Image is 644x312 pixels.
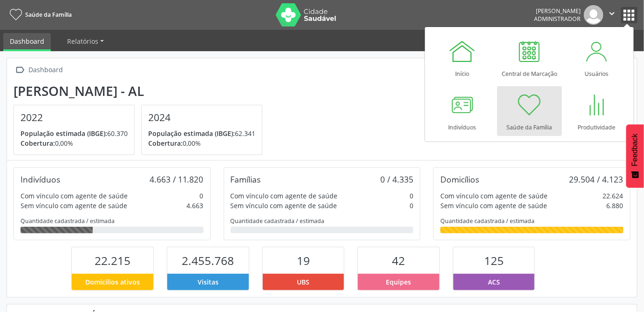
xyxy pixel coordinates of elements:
[200,191,204,201] div: 0
[497,33,562,82] a: Central de Marcação
[7,7,72,22] a: Saúde da Família
[440,217,623,225] div: Quantidade cadastrada / estimada
[21,129,107,138] span: População estimada (IBGE):
[484,253,504,268] span: 125
[231,191,338,201] div: Com vínculo com agente de saúde
[21,201,127,210] div: Sem vínculo com agente de saúde
[25,11,72,19] span: Saúde da Família
[231,174,261,184] div: Famílias
[21,139,55,148] span: Cobertura:
[607,8,617,19] i: 
[21,191,128,201] div: Com vínculo com agente de saúde
[534,15,581,23] span: Administrador
[603,191,623,201] div: 22.624
[21,129,128,138] p: 60.370
[14,83,269,99] div: [PERSON_NAME] - AL
[182,253,234,268] span: 2.455.768
[430,86,495,136] a: Indivíduos
[3,33,51,51] a: Dashboard
[14,63,27,77] i: 
[584,5,603,25] img: img
[380,174,413,184] div: 0 / 4.335
[148,129,255,138] p: 62.341
[603,5,621,25] button: 
[95,253,130,268] span: 22.215
[27,63,65,77] div: Dashboard
[198,277,219,287] span: Visitas
[297,253,310,268] span: 19
[21,112,128,123] h4: 2022
[231,201,337,210] div: Sem vínculo com agente de saúde
[392,253,405,268] span: 42
[67,37,98,46] span: Relatórios
[150,174,204,184] div: 4.663 / 11.820
[607,201,623,210] div: 6.880
[631,134,639,166] span: Feedback
[410,201,413,210] div: 0
[148,138,255,148] p: 0,00%
[21,217,204,225] div: Quantidade cadastrada / estimada
[410,191,413,201] div: 0
[621,7,637,23] button: apps
[488,277,500,287] span: ACS
[231,217,414,225] div: Quantidade cadastrada / estimada
[21,138,128,148] p: 0,00%
[497,86,562,136] a: Saúde da Família
[21,174,60,184] div: Indivíduos
[430,33,495,82] a: Início
[148,112,255,123] h4: 2024
[148,139,183,148] span: Cobertura:
[534,7,581,15] div: [PERSON_NAME]
[564,86,629,136] a: Produtividade
[297,277,309,287] span: UBS
[386,277,411,287] span: Equipes
[14,63,65,77] a:  Dashboard
[569,174,623,184] div: 29.504 / 4.123
[626,124,644,188] button: Feedback - Mostrar pesquisa
[440,201,547,210] div: Sem vínculo com agente de saúde
[85,277,140,287] span: Domicílios ativos
[61,33,110,49] a: Relatórios
[440,191,548,201] div: Com vínculo com agente de saúde
[148,129,235,138] span: População estimada (IBGE):
[564,33,629,82] a: Usuários
[187,201,204,210] div: 4.663
[440,174,479,184] div: Domicílios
